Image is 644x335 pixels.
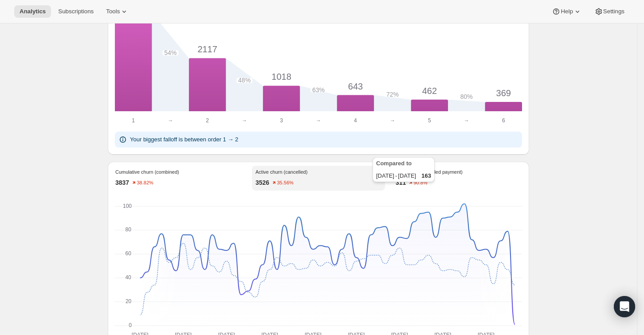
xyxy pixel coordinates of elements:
[242,117,247,124] text: →
[125,274,131,280] text: 40
[270,74,293,79] span: 1018
[390,117,395,124] text: →
[385,92,401,97] span: 72%
[502,117,505,124] text: 6
[316,117,321,124] text: →
[459,94,475,99] span: 80%
[464,117,469,124] text: →
[495,90,513,96] span: 369
[546,5,587,18] button: Help
[101,5,134,18] button: Tools
[53,5,99,18] button: Subscriptions
[420,88,439,93] span: 462
[396,169,522,175] p: Passive churn (failed payment)
[428,117,431,124] text: 5
[123,203,132,209] text: 100
[236,78,252,83] span: 48%
[561,8,573,15] span: Help
[346,84,365,89] span: 643
[126,298,132,304] text: 20
[115,178,129,187] p: 3837
[126,250,132,257] text: 60
[129,322,132,328] text: 0
[125,226,131,233] text: 80
[162,50,178,55] span: 54%
[130,135,238,144] p: Your biggest falloff is between order 1 → 2
[255,169,381,175] p: Active churn (cancelled)
[106,8,120,15] span: Tools
[20,8,46,15] span: Analytics
[280,117,283,124] text: 3
[589,5,630,18] button: Settings
[255,178,269,187] p: 3526
[132,117,135,124] text: 1
[58,8,94,15] span: Subscriptions
[277,180,294,186] text: 35.56%
[115,169,241,175] p: Cumulative churn (combined)
[603,8,624,15] span: Settings
[354,117,357,124] text: 4
[196,47,219,52] span: 2117
[206,117,209,124] text: 2
[168,117,173,124] text: →
[614,296,635,317] div: Open Intercom Messenger
[137,180,154,186] text: 38.82%
[14,5,51,18] button: Analytics
[310,87,326,93] span: 63%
